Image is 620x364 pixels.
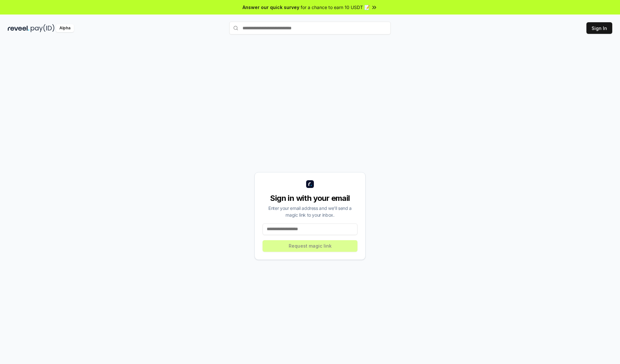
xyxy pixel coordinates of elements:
div: Alpha [56,24,74,32]
div: Sign in with your email [263,193,357,203]
span: Answer our quick survey [243,4,299,11]
img: pay_id [31,24,55,32]
span: for a chance to earn 10 USDT 📝 [301,4,370,11]
img: reveel_dark [8,24,29,32]
img: logo_small [306,180,314,188]
button: Sign In [586,22,612,34]
div: Enter your email address and we’ll send a magic link to your inbox. [263,205,357,218]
